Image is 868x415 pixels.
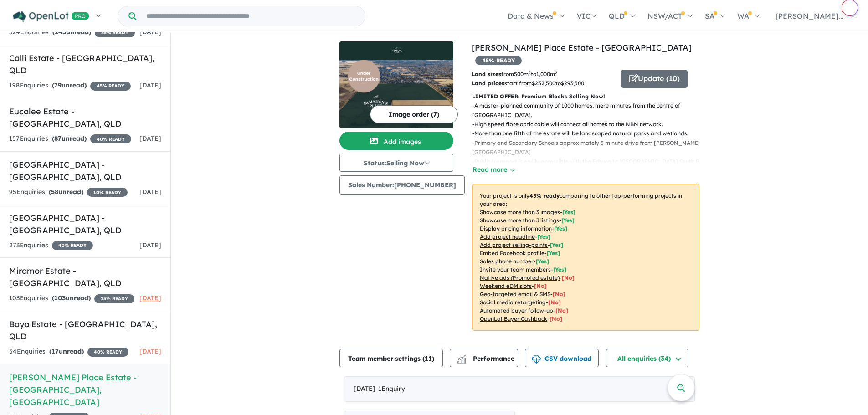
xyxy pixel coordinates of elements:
button: All enquiries (34) [606,349,688,367]
button: Performance [450,349,518,367]
img: download icon [532,355,541,364]
span: [PERSON_NAME]... [776,11,844,20]
span: to [555,80,584,87]
span: [ Yes ] [553,266,566,273]
p: - A master-planned community of 1000 homes, mere minutes from the centre of [GEOGRAPHIC_DATA]. [472,101,707,120]
span: [DATE] [139,347,161,355]
img: Openlot PRO Logo White [13,11,89,22]
div: 273 Enquir ies [9,240,93,251]
h5: [PERSON_NAME] Place Estate - [GEOGRAPHIC_DATA] , [GEOGRAPHIC_DATA] [9,371,161,408]
img: bar-chart.svg [457,358,466,364]
button: Update (10) [621,70,688,88]
b: 45 % ready [529,192,560,199]
a: McMahon's Place Estate - Echuca LogoMcMahon's Place Estate - Echuca [339,41,453,128]
u: OpenLot Buyer Cashback [480,315,547,322]
span: [No] [534,282,547,289]
button: Status:Selling Now [339,154,453,172]
u: Sales phone number [480,258,534,265]
button: Team member settings (11) [339,349,443,367]
span: [ Yes ] [547,250,560,256]
u: Automated buyer follow-up [480,307,553,314]
b: Land sizes [472,71,501,77]
span: [DATE] [139,81,161,89]
button: Sales Number:[PHONE_NUMBER] [339,175,465,195]
strong: ( unread) [52,134,87,143]
p: LIMITED OFFER: Premium Blocks Selling Now! [472,92,699,101]
span: 45 % READY [475,56,522,65]
div: 198 Enquir ies [9,80,131,91]
p: from [472,70,614,79]
div: 157 Enquir ies [9,133,131,144]
a: [PERSON_NAME] Place Estate - [GEOGRAPHIC_DATA] [472,42,692,53]
h5: Miramor Estate - [GEOGRAPHIC_DATA] , QLD [9,265,161,289]
u: $ 252,500 [532,80,555,87]
img: McMahon's Place Estate - Echuca Logo [343,45,450,56]
span: 103 [54,294,66,302]
button: CSV download [525,349,599,367]
img: line-chart.svg [457,355,466,360]
p: start from [472,79,614,88]
u: 500 m [514,71,531,77]
span: 17 [51,347,59,355]
u: Add project headline [480,233,535,240]
b: Land prices [472,80,504,87]
span: [No] [553,291,565,297]
u: Showcase more than 3 images [480,209,560,215]
span: [ Yes ] [562,209,575,215]
h5: Calli Estate - [GEOGRAPHIC_DATA] , QLD [9,52,161,77]
span: - 1 Enquir y [375,384,405,393]
strong: ( unread) [52,81,87,89]
span: 35 % READY [95,28,135,37]
span: 40 % READY [90,134,131,143]
u: Showcase more than 3 listings [480,217,559,224]
span: [No] [548,299,561,306]
strong: ( unread) [49,347,84,355]
span: [ Yes ] [550,241,563,248]
span: 40 % READY [87,348,128,357]
strong: ( unread) [49,188,83,196]
u: Display pricing information [480,225,552,232]
span: [ Yes ] [537,233,550,240]
span: 58 [51,188,58,196]
p: - High speed fibre optic cable will connect all homes to the NBN network. [472,120,707,129]
span: [DATE] [139,134,161,143]
span: Performance [458,354,514,363]
u: Geo-targeted email & SMS [480,291,550,297]
p: - Public transport is easily accessible with the Echuca to [GEOGRAPHIC_DATA] South Bus route 750 ... [472,157,707,176]
input: Try estate name, suburb, builder or developer [138,6,363,26]
u: Native ads (Promoted estate) [480,274,560,281]
div: 324 Enquir ies [9,27,135,38]
span: 87 [54,134,62,143]
h5: [GEOGRAPHIC_DATA] - [GEOGRAPHIC_DATA] , QLD [9,212,161,236]
button: Image order (7) [370,105,458,123]
span: [DATE] [139,294,161,302]
span: [ Yes ] [536,258,549,265]
p: - Primary and Secondary Schools approximately 5 minute drive from [PERSON_NAME][GEOGRAPHIC_DATA] [472,138,707,157]
span: [DATE] [139,188,161,196]
u: Embed Facebook profile [480,250,544,256]
u: 1,000 m [536,71,557,77]
span: [ Yes ] [561,217,575,224]
h5: Eucalee Estate - [GEOGRAPHIC_DATA] , QLD [9,105,161,130]
span: 40 % READY [52,241,93,250]
div: 95 Enquir ies [9,187,128,198]
span: [ Yes ] [554,225,567,232]
sup: 2 [555,70,557,75]
u: Weekend eDM slots [480,282,532,289]
span: to [531,71,557,77]
span: [No] [550,315,562,322]
u: $ 293,500 [561,80,584,87]
img: McMahon's Place Estate - Echuca [339,60,453,128]
p: - More than one fifth of the estate will be landscaped natural parks and wetlands. [472,129,707,138]
div: 54 Enquir ies [9,346,128,357]
h5: Baya Estate - [GEOGRAPHIC_DATA] , QLD [9,318,161,343]
span: 45 % READY [90,82,131,91]
div: [DATE] [344,376,695,402]
u: Invite your team members [480,266,551,273]
u: Add project selling-points [480,241,548,248]
span: 11 [425,354,432,363]
h5: [GEOGRAPHIC_DATA] - [GEOGRAPHIC_DATA] , QLD [9,159,161,183]
strong: ( unread) [52,294,91,302]
button: Read more [472,164,515,175]
span: 15 % READY [94,294,134,303]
